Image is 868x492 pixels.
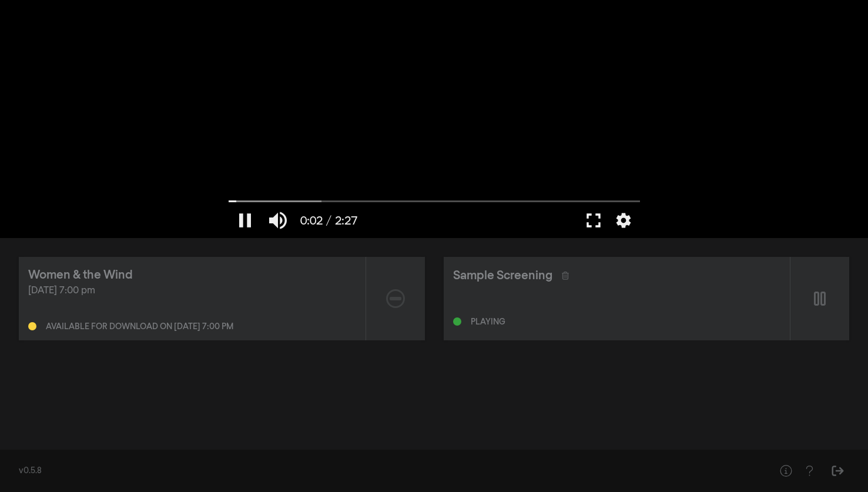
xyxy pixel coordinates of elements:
div: Playing [471,318,505,326]
button: Pause [229,203,262,238]
div: Available for download on [DATE] 7:00 pm [46,323,233,331]
div: Women & the Wind [28,266,133,284]
button: Plus de paramètres [610,203,637,238]
button: Plein écran [577,203,610,238]
button: Couper le son [262,203,294,238]
button: Help [797,459,821,483]
div: v0.5.8 [19,465,750,477]
button: Help [774,459,797,483]
div: Sample Screening [453,267,552,285]
div: [DATE] 7:00 pm [28,284,356,298]
button: 0:02 / 2:27 [294,203,363,238]
button: Sign Out [826,459,849,483]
